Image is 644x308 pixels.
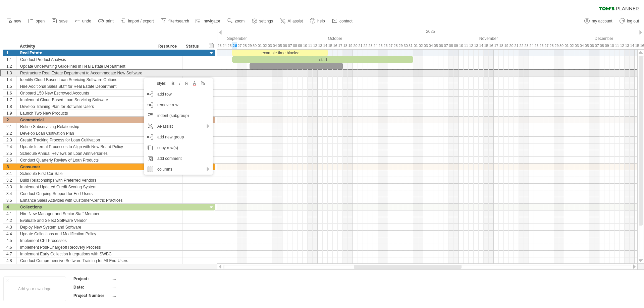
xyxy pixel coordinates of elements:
div: Project: [73,276,110,282]
div: Real Estate [20,50,152,56]
div: Enhance Sales Activities with Customer-Centric Practices [20,197,152,203]
div: Friday, 31 October 2025 [408,42,413,49]
div: Thursday, 9 October 2025 [298,42,303,49]
div: 1.2 [6,63,16,69]
div: Update Collections and Modification Policy [20,231,152,237]
div: Tuesday, 25 November 2025 [534,42,539,49]
div: Conduct Quarterly Review of Loan Products [20,157,152,163]
div: 4.4 [6,231,16,237]
div: .... [112,293,168,298]
div: indent (subgroup) [144,110,213,121]
span: help [317,19,325,23]
div: 3 [6,164,16,170]
div: 3.2 [6,177,16,183]
span: print [106,19,113,23]
a: save [50,17,69,25]
div: style: [147,81,170,86]
div: Tuesday, 9 December 2025 [604,42,609,49]
div: Friday, 7 November 2025 [443,42,448,49]
div: Friday, 5 December 2025 [584,42,589,49]
div: Friday, 28 November 2025 [549,42,554,49]
div: Develop Training Plan for Software Users [20,103,152,110]
div: 2.3 [6,137,16,143]
span: remove row [157,103,178,107]
div: Wednesday, 5 November 2025 [433,42,438,49]
a: open [26,17,47,25]
div: 4.8 [6,257,16,264]
div: Thursday, 30 October 2025 [403,42,408,49]
div: Thursday, 2 October 2025 [262,42,267,49]
a: navigator [195,17,222,25]
a: settings [250,17,275,25]
div: 2.6 [6,157,16,163]
div: .... [112,284,168,290]
div: Consumer [20,164,152,170]
div: Wednesday, 29 October 2025 [398,42,403,49]
div: Sunday, 7 December 2025 [594,42,599,49]
div: Hire New Manager and Senior Staff Member [20,210,152,217]
div: Deploy New System and Software [20,224,152,230]
div: 4 [6,204,16,210]
div: Onboard 150 New Escrowed Accounts [20,90,152,96]
div: Monday, 6 October 2025 [282,42,287,49]
div: Thursday, 4 December 2025 [579,42,584,49]
div: Monday, 10 November 2025 [459,42,464,49]
div: Implement CPI Processes [20,237,152,244]
div: 1.4 [6,76,16,83]
div: Conduct Product Analysis [20,56,152,63]
div: Tuesday, 11 November 2025 [464,42,469,49]
div: Thursday, 11 December 2025 [614,42,620,49]
div: Tuesday, 7 October 2025 [287,42,292,49]
div: Tuesday, 28 October 2025 [393,42,398,49]
div: Saturday, 13 December 2025 [625,42,630,49]
div: Restructure Real Estate Department to Accommodate New Software [20,70,152,76]
div: 2.2 [6,130,16,136]
div: Saturday, 29 November 2025 [554,42,559,49]
div: 1.9 [6,110,16,116]
div: Monday, 15 December 2025 [635,42,640,49]
div: Monday, 29 September 2025 [247,42,252,49]
span: settings [259,19,273,23]
div: Commercial [20,117,152,123]
span: new [14,19,21,23]
div: 1.3 [6,70,16,76]
div: copy row(s) [144,142,213,153]
a: filter/search [159,17,191,25]
div: example time blocks: [232,50,328,56]
div: Saturday, 15 November 2025 [484,42,489,49]
div: Monday, 1 December 2025 [564,42,569,49]
div: Conduct Comprehensive Software Training for All End-Users [20,257,152,264]
div: Wednesday, 24 September 2025 [222,42,227,49]
div: Thursday, 13 November 2025 [474,42,479,49]
a: undo [73,17,93,25]
div: 4.3 [6,224,16,230]
div: 1.6 [6,90,16,96]
div: columns [144,164,213,175]
span: log out [627,19,639,23]
a: import / export [119,17,156,25]
div: Sunday, 12 October 2025 [313,42,318,49]
div: Thursday, 16 October 2025 [333,42,338,49]
span: import / export [128,19,154,23]
div: 2.1 [6,123,16,130]
span: zoom [235,19,245,23]
div: Monday, 8 December 2025 [599,42,604,49]
div: Sunday, 30 November 2025 [559,42,564,49]
div: 4.6 [6,244,16,250]
div: Sunday, 16 November 2025 [489,42,494,49]
div: Friday, 24 October 2025 [373,42,378,49]
div: Resource [158,43,179,50]
div: Implement Post-Chargeoff Recovery Process [20,244,152,250]
div: Sunday, 9 November 2025 [453,42,459,49]
div: Wednesday, 22 October 2025 [363,42,368,49]
div: Launch Two New Products [20,110,152,116]
div: Collections [20,204,152,210]
div: Schedule First Car Sale [20,170,152,177]
span: filter/search [168,19,189,23]
div: 3.4 [6,190,16,197]
div: Friday, 10 October 2025 [303,42,308,49]
div: Wednesday, 15 October 2025 [328,42,333,49]
div: Sunday, 23 November 2025 [524,42,529,49]
div: 4.5 [6,237,16,244]
div: Sunday, 14 December 2025 [630,42,635,49]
